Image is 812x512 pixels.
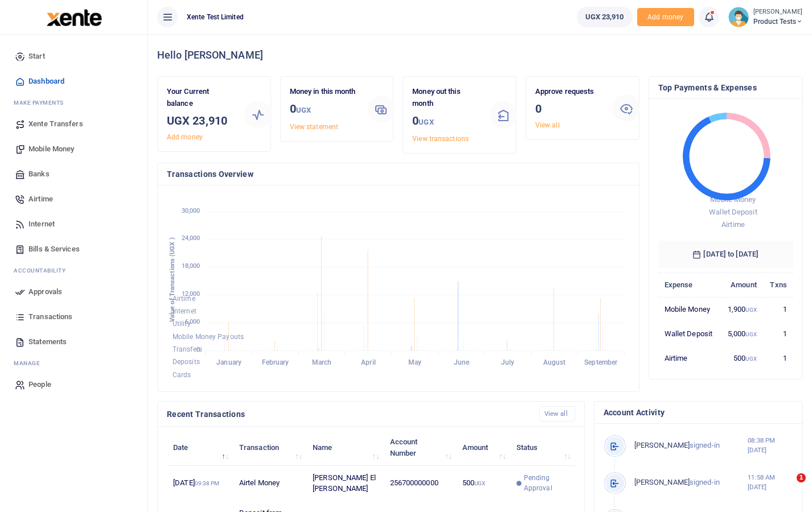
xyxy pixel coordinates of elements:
[28,286,62,298] span: Approvals
[637,8,694,27] li: Toup your wallet
[9,237,138,262] a: Bills & Services
[28,168,50,180] span: Banks
[22,267,65,274] span: countability
[28,379,51,390] span: People
[539,406,575,422] a: View all
[182,234,200,242] tspan: 24,000
[173,320,191,328] span: Utility
[28,118,83,130] span: Xente Transfers
[634,440,748,452] p: signed-in
[585,11,624,23] span: UGX 23,910
[584,359,618,367] tspan: September
[383,430,456,465] th: Account Number: activate to sort column ascending
[577,7,633,27] a: UGX 23,910
[306,466,383,501] td: [PERSON_NAME] El [PERSON_NAME]
[745,307,756,313] small: UGX
[9,162,138,187] a: Banks
[412,135,469,143] a: View transactions
[216,359,241,367] tspan: January
[173,295,195,303] span: Airtime
[543,359,566,367] tspan: August
[46,13,102,21] a: logo-small logo-large logo-large
[28,51,45,62] span: Start
[456,430,510,465] th: Amount: activate to sort column ascending
[28,193,53,205] span: Airtime
[637,12,694,20] a: Add money
[290,86,358,98] p: Money in this month
[185,318,200,325] tspan: 6,000
[658,297,720,321] td: Mobile Money
[658,272,720,297] th: Expense
[182,207,200,214] tspan: 30,000
[720,346,763,370] td: 500
[634,478,690,486] span: [PERSON_NAME]
[167,86,235,110] p: Your Current balance
[9,44,138,69] a: Start
[173,358,200,366] span: Deposits
[720,321,763,346] td: 5,000
[720,272,763,297] th: Amount
[9,279,138,304] a: Approvals
[19,360,40,366] span: anage
[195,480,220,486] small: 09:38 PM
[710,195,756,204] span: Mobile Money
[182,262,200,270] tspan: 18,000
[9,112,138,137] a: Xente Transfers
[745,331,756,337] small: UGX
[9,354,138,372] li: M
[173,345,202,353] span: Transfers
[173,333,244,341] span: Mobile Money Payouts
[456,466,510,501] td: 500
[728,7,749,27] img: profile-user
[182,12,248,22] span: Xente Test Limited
[721,220,745,229] span: Airtime
[748,473,793,492] small: 11:58 AM [DATE]
[19,100,64,106] span: ake Payments
[748,436,793,455] small: 08:38 PM [DATE]
[510,430,575,465] th: Status: activate to sort column ascending
[412,112,481,131] h3: 0
[9,262,138,279] li: Ac
[797,473,806,482] span: 1
[167,112,235,129] h3: UGX 23,910
[296,106,311,114] small: UGX
[524,473,569,493] span: Pending Approval
[753,16,803,27] span: Product Tests
[408,359,421,367] tspan: May
[763,346,793,370] td: 1
[290,123,338,131] a: View statement
[182,290,200,298] tspan: 12,000
[745,356,756,362] small: UGX
[9,187,138,212] a: Airtime
[634,477,748,489] p: signed-in
[412,86,481,110] p: Money out this month
[173,371,191,379] span: Cards
[658,346,720,370] td: Airtime
[233,466,306,501] td: Airtel Money
[454,359,470,367] tspan: June
[9,372,138,397] a: People
[28,143,74,155] span: Mobile Money
[9,304,138,329] a: Transactions
[28,311,72,323] span: Transactions
[167,430,233,465] th: Date: activate to sort column descending
[306,430,383,465] th: Name: activate to sort column ascending
[157,49,803,61] h4: Hello [PERSON_NAME]
[28,76,64,87] span: Dashboard
[773,473,801,501] iframe: Intercom live chat
[28,336,67,348] span: Statements
[535,100,604,117] h3: 0
[419,118,433,126] small: UGX
[9,212,138,237] a: Internet
[9,329,138,354] a: Statements
[361,359,376,367] tspan: April
[634,441,690,449] span: [PERSON_NAME]
[637,8,694,27] span: Add money
[173,307,196,315] span: Internet
[312,359,332,367] tspan: March
[763,297,793,321] td: 1
[658,241,794,268] h6: [DATE] to [DATE]
[47,9,102,26] img: logo-large
[709,208,757,216] span: Wallet Deposit
[262,359,289,367] tspan: February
